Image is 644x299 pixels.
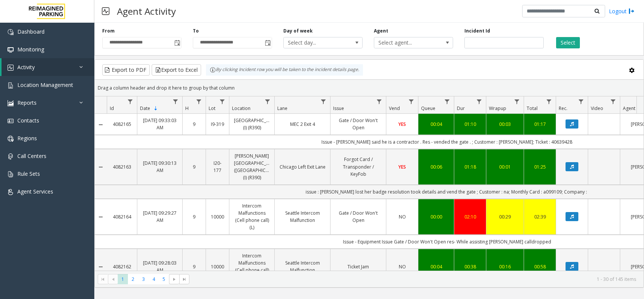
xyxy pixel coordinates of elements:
div: 00:06 [423,163,449,170]
span: Regions [17,135,37,142]
span: Page 1 [118,274,128,284]
span: Lane [277,105,287,112]
span: Vend [389,105,400,112]
a: Queue Filter Menu [442,96,452,107]
a: Intercom Malfunctions (Cell phone call) (L) [234,202,270,231]
a: Rec. Filter Menu [576,96,586,107]
label: From [102,28,115,34]
span: YES [398,121,406,127]
a: Ticket Jam [335,263,381,270]
a: Seattle Intercom Malfunction [279,259,326,274]
span: Date [140,105,150,112]
a: 9 [187,121,201,128]
img: 'icon' [8,47,14,53]
a: 00:01 [491,163,519,170]
a: 4082162 [111,263,132,270]
div: 01:17 [529,121,551,128]
a: 10000 [211,213,224,220]
span: Go to the last page [181,276,188,282]
a: 01:25 [529,163,551,170]
a: [PERSON_NAME][GEOGRAPHIC_DATA] ([GEOGRAPHIC_DATA]) (I) (R390) [234,152,270,181]
span: Issue [333,105,344,112]
span: Agent [623,105,635,112]
a: 9 [187,163,201,170]
a: Location Filter Menu [263,96,273,107]
a: Video Filter Menu [608,96,618,107]
label: Day of week [283,28,313,34]
span: Lot [209,105,215,112]
a: Activity [2,58,94,76]
span: Location [232,105,251,112]
a: 00:00 [423,213,449,220]
a: 4082164 [111,213,132,220]
a: NO [391,263,413,270]
span: Queue [421,105,435,112]
img: pageIcon [102,2,109,20]
span: NO [399,263,406,270]
a: 00:16 [491,263,519,270]
div: 01:10 [459,121,481,128]
a: 02:10 [459,213,481,220]
a: Logout [609,7,635,15]
label: Incident Id [464,28,490,34]
a: 00:58 [529,263,551,270]
label: Agent [374,28,388,34]
a: NO [391,213,413,220]
a: 00:38 [459,263,481,270]
a: 01:18 [459,163,481,170]
span: Toggle popup [173,37,181,48]
kendo-pager-info: 1 - 30 of 145 items [194,276,636,282]
a: 4082165 [111,121,132,128]
button: Export to PDF [102,64,150,76]
a: Gate / Door Won't Open [335,209,381,224]
span: Dashboard [17,28,45,35]
a: Lot Filter Menu [217,96,227,107]
a: Seattle Intercom Malfunction [279,209,326,224]
span: Dur [457,105,465,112]
img: 'icon' [8,118,14,124]
a: H Filter Menu [194,96,204,107]
a: Wrapup Filter Menu [512,96,522,107]
a: [DATE] 09:30:13 AM [142,160,178,174]
img: 'icon' [8,82,14,88]
div: 00:03 [491,121,519,128]
a: Collapse Details [95,164,107,170]
a: MEC 2 Exit 4 [279,121,326,128]
span: Page 5 [159,274,169,284]
a: [DATE] 09:28:03 AM [142,259,178,274]
span: NO [399,214,406,220]
span: Go to the next page [169,274,179,285]
a: 00:04 [423,263,449,270]
span: Page 3 [138,274,149,284]
span: Activity [17,64,35,71]
img: 'icon' [8,100,14,106]
span: Select day... [284,37,346,48]
span: Rec. [559,105,567,112]
span: H [185,105,189,112]
a: [DATE] 09:33:03 AM [142,117,178,131]
a: Gate / Door Won't Open [335,117,381,131]
a: YES [391,163,413,170]
div: 00:29 [491,213,519,220]
span: Toggle popup [263,37,272,48]
span: Video [591,105,603,112]
span: Contacts [17,117,39,124]
img: 'icon' [8,153,14,160]
div: Data table [95,96,644,271]
a: 9 [187,213,201,220]
img: infoIcon.svg [210,67,216,73]
a: Total Filter Menu [544,96,554,107]
span: Monitoring [17,46,44,53]
img: logout [629,7,635,15]
span: Select agent... [374,37,437,48]
div: 00:04 [423,121,449,128]
a: 10000 [211,263,224,270]
a: Collapse Details [95,214,107,220]
span: Go to the next page [171,276,177,282]
a: 4082163 [111,163,132,170]
a: I20-177 [211,160,224,174]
